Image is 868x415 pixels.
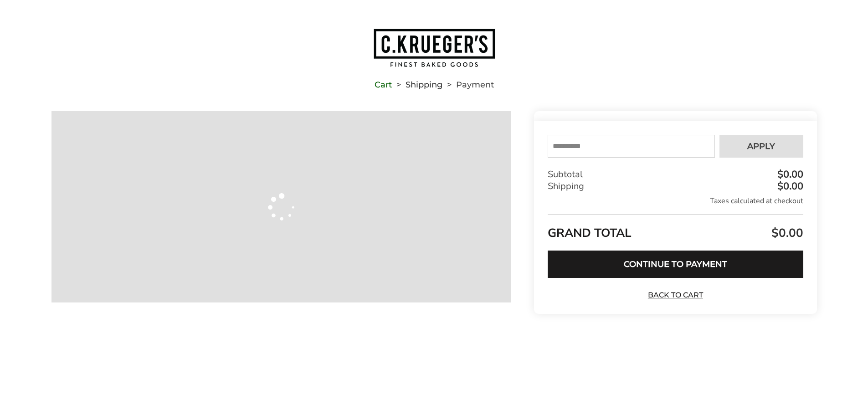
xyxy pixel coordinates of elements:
[373,28,496,68] img: C.KRUEGER'S
[747,142,775,150] span: Apply
[548,196,803,206] div: Taxes calculated at checkout
[51,28,817,68] a: Go to home page
[719,135,803,158] button: Apply
[375,82,392,88] a: Cart
[643,290,707,300] a: Back to Cart
[548,169,803,180] div: Subtotal
[775,169,803,179] div: $0.00
[456,82,494,88] span: Payment
[775,181,803,191] div: $0.00
[769,225,803,241] span: $0.00
[548,214,803,244] div: GRAND TOTAL
[392,82,442,88] li: Shipping
[548,251,803,278] button: Continue to Payment
[548,180,803,192] div: Shipping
